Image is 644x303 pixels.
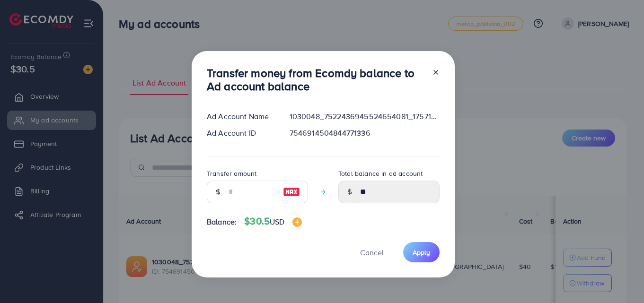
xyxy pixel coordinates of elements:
[403,242,440,262] button: Apply
[604,260,637,296] iframe: Chat
[270,216,284,227] span: USD
[199,128,282,139] div: Ad Account ID
[207,66,424,94] h3: Transfer money from Ecomdy balance to Ad account balance
[282,128,447,139] div: 7546914504844771336
[360,247,384,258] span: Cancel
[207,169,256,178] label: Transfer amount
[199,111,282,122] div: Ad Account Name
[338,169,423,178] label: Total balance in ad account
[282,111,447,122] div: 1030048_7522436945524654081_1757153410313
[207,216,237,227] span: Balance:
[348,242,396,262] button: Cancel
[283,186,300,198] img: image
[413,248,430,257] span: Apply
[292,217,302,227] img: image
[244,216,301,227] h4: $30.5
